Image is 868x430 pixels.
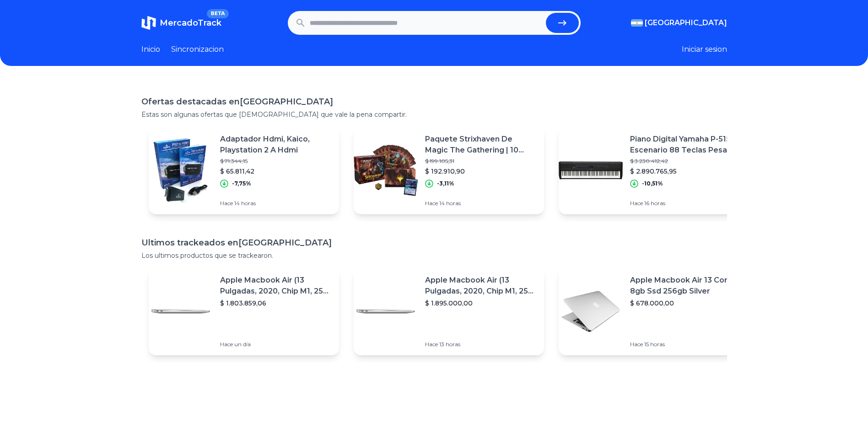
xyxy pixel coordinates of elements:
[141,95,727,108] h1: Ofertas destacadas en [GEOGRAPHIC_DATA]
[425,158,537,165] p: $ 199.105,31
[437,180,454,187] p: -3,11%
[354,267,544,355] a: Featured imageApple Macbook Air (13 Pulgadas, 2020, Chip M1, 256 Gb De Ssd, 8 Gb De Ram) - Plata$...
[141,16,221,30] a: MercadoTrackBETA
[220,200,332,207] p: Hace 14 horas
[220,341,332,348] p: Hace un día
[354,126,544,214] a: Featured imagePaquete Strixhaven De Magic The Gathering | 10 Potenciadores$ 199.105,31$ 192.910,9...
[559,267,749,355] a: Featured imageApple Macbook Air 13 Core I5 8gb Ssd 256gb Silver$ 678.000,00Hace 15 horas
[645,17,727,28] span: [GEOGRAPHIC_DATA]
[630,167,742,176] p: $ 2.890.765,95
[425,275,537,297] p: Apple Macbook Air (13 Pulgadas, 2020, Chip M1, 256 Gb De Ssd, 8 Gb De Ram) - Plata
[232,180,251,187] p: -7,75%
[631,17,727,28] button: [GEOGRAPHIC_DATA]
[207,9,228,18] span: BETA
[141,251,727,260] p: Los ultimos productos que se trackearon.
[682,44,727,55] button: Iniciar sesion
[630,134,742,156] p: Piano Digital Yamaha P-515b Escenario 88 Teclas Pesadas Cuo
[141,110,727,119] p: Estas son algunas ofertas que [DEMOGRAPHIC_DATA] que vale la pena compartir.
[642,180,663,187] p: -10,51%
[425,200,537,207] p: Hace 14 horas
[149,138,213,202] img: Featured image
[425,167,537,176] p: $ 192.910,90
[141,16,156,30] img: MercadoTrack
[220,299,332,308] p: $ 1.803.859,06
[141,44,160,55] a: Inicio
[630,299,742,308] p: $ 678.000,00
[559,138,623,202] img: Featured image
[559,126,749,214] a: Featured imagePiano Digital Yamaha P-515b Escenario 88 Teclas Pesadas Cuo$ 3.230.412,42$ 2.890.76...
[354,138,418,202] img: Featured image
[559,279,623,343] img: Featured image
[631,19,643,27] img: Argentina
[149,126,339,214] a: Featured imageAdaptador Hdmi, Kaico, Playstation 2 A Hdmi$ 71.344,15$ 65.811,42-7,75%Hace 14 horas
[354,279,418,343] img: Featured image
[220,167,332,176] p: $ 65.811,42
[160,18,221,28] span: MercadoTrack
[630,158,742,165] p: $ 3.230.412,42
[425,341,537,348] p: Hace 13 horas
[149,267,339,355] a: Featured imageApple Macbook Air (13 Pulgadas, 2020, Chip M1, 256 Gb De Ssd, 8 Gb De Ram) - Plata$...
[141,236,727,249] h1: Ultimos trackeados en [GEOGRAPHIC_DATA]
[630,275,742,297] p: Apple Macbook Air 13 Core I5 8gb Ssd 256gb Silver
[220,275,332,297] p: Apple Macbook Air (13 Pulgadas, 2020, Chip M1, 256 Gb De Ssd, 8 Gb De Ram) - Plata
[630,341,742,348] p: Hace 15 horas
[171,44,224,55] a: Sincronizacion
[425,134,537,156] p: Paquete Strixhaven De Magic The Gathering | 10 Potenciadores
[425,299,537,308] p: $ 1.895.000,00
[220,134,332,156] p: Adaptador Hdmi, Kaico, Playstation 2 A Hdmi
[220,158,332,165] p: $ 71.344,15
[630,200,742,207] p: Hace 16 horas
[149,279,213,343] img: Featured image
